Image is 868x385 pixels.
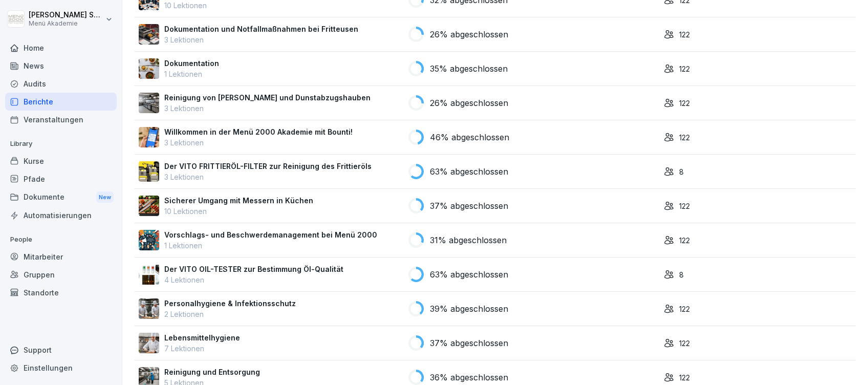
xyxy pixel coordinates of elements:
p: 8 [679,166,684,177]
img: lxawnajjsce9vyoprlfqagnf.png [139,161,159,182]
p: 3 Lektionen [164,172,372,182]
p: Reinigung von [PERSON_NAME] und Dunstabzugshauben [164,92,371,103]
p: 10 Lektionen [164,206,313,217]
p: [PERSON_NAME] Schülzke [29,11,103,19]
img: jg117puhp44y4en97z3zv7dk.png [139,58,159,79]
p: Reinigung und Entsorgung [164,367,260,377]
p: 8 [679,269,684,280]
p: Willkommen in der Menü 2000 Akademie mit Bounti! [164,126,353,137]
p: 35% abgeschlossen [430,62,508,75]
p: 26% abgeschlossen [430,97,508,109]
p: 3 Lektionen [164,34,358,45]
p: Der VITO FRITTIERÖL-FILTER zur Reinigung des Frittieröls [164,161,372,172]
a: Mitarbeiter [5,248,117,266]
p: 122 [679,201,690,211]
img: jz0fz12u36edh1e04itkdbcq.png [139,333,159,353]
p: 26% abgeschlossen [430,28,508,40]
a: News [5,57,117,75]
p: 31% abgeschlossen [430,234,507,246]
p: People [5,231,117,248]
img: tq1iwfpjw7gb8q143pboqzza.png [139,298,159,319]
a: Standorte [5,284,117,302]
p: Vorschlags- und Beschwerdemanagement bei Menü 2000 [164,229,377,240]
p: 63% abgeschlossen [430,268,508,281]
p: 1 Lektionen [164,69,219,79]
a: DokumenteNew [5,188,117,207]
p: 3 Lektionen [164,137,353,148]
p: 3 Lektionen [164,103,371,114]
a: Pfade [5,170,117,188]
p: 39% abgeschlossen [430,303,508,315]
p: 37% abgeschlossen [430,200,508,212]
p: 122 [679,338,690,349]
a: Berichte [5,93,117,111]
p: 36% abgeschlossen [430,371,508,383]
img: bnqppd732b90oy0z41dk6kj2.png [139,196,159,216]
a: Audits [5,75,117,93]
p: Menü Akademie [29,20,103,27]
p: 46% abgeschlossen [430,131,509,143]
img: xh3bnih80d1pxcetv9zsuevg.png [139,127,159,147]
a: Kurse [5,152,117,170]
p: Library [5,136,117,152]
img: m8bvy8z8kneahw7tpdkl7btm.png [139,230,159,250]
p: 63% abgeschlossen [430,165,508,178]
a: Gruppen [5,266,117,284]
div: Dokumente [5,188,117,207]
p: Dokumentation und Notfallmaßnahmen bei Fritteusen [164,24,358,34]
a: Home [5,39,117,57]
img: t30obnioake0y3p0okzoia1o.png [139,24,159,45]
p: 122 [679,132,690,143]
p: 1 Lektionen [164,240,377,251]
p: 122 [679,98,690,109]
p: 122 [679,29,690,40]
p: 122 [679,304,690,314]
div: New [96,191,114,203]
a: Veranstaltungen [5,111,117,129]
a: Einstellungen [5,359,117,377]
a: Automatisierungen [5,206,117,224]
p: Dokumentation [164,58,219,69]
p: 122 [679,63,690,74]
img: mfnj94a6vgl4cypi86l5ezmw.png [139,93,159,113]
p: 7 Lektionen [164,343,240,354]
p: 2 Lektionen [164,309,296,319]
p: Sicherer Umgang mit Messern in Küchen [164,195,313,206]
p: 4 Lektionen [164,274,343,285]
p: 122 [679,372,690,383]
p: 122 [679,235,690,246]
div: Support [5,341,117,359]
p: 37% abgeschlossen [430,337,508,349]
p: Personalhygiene & Infektionsschutz [164,298,296,309]
img: up30sq4qohmlf9oyka1pt50j.png [139,264,159,285]
p: Der VITO OIL-TESTER zur Bestimmung Öl-Qualität [164,264,343,274]
p: Lebensmittelhygiene [164,332,240,343]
